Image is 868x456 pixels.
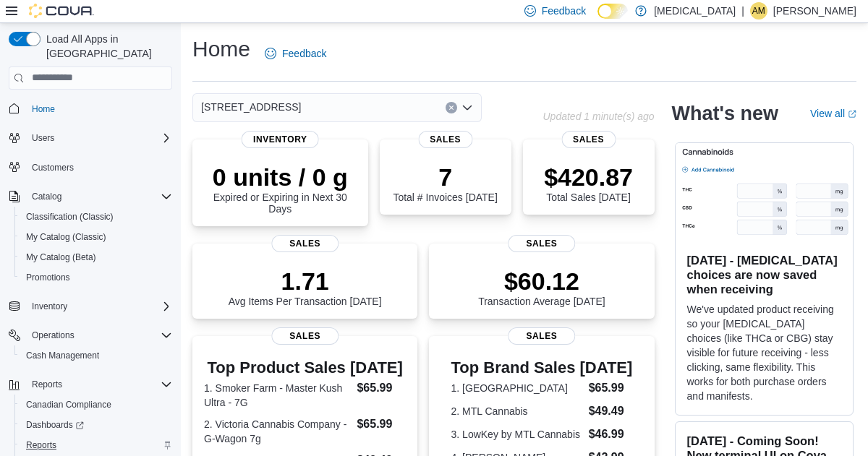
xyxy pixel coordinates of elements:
[597,4,628,19] input: Dark Mode
[20,436,172,454] span: Reports
[451,404,583,418] dt: 2. MTL Cannabis
[32,132,54,144] span: Users
[687,302,841,403] p: We've updated product receiving so your [MEDICAL_DATA] choices (like THCa or CBG) stay visible fo...
[14,207,178,227] button: Classification (Classic)
[26,272,70,283] span: Promotions
[26,159,80,176] a: Customers
[20,347,105,364] a: Cash Management
[3,374,178,395] button: Reports
[687,253,841,296] h3: [DATE] - [MEDICAL_DATA] choices are now saved when receiving
[26,100,61,118] a: Home
[26,251,96,263] span: My Catalog (Beta)
[204,417,351,446] dt: 2. Victoria Cannabis Company - G-Wagon 7g
[542,111,654,122] p: Updated 1 minute(s) ago
[589,403,633,420] dd: $49.49
[597,19,598,20] span: Dark Mode
[26,419,84,431] span: Dashboards
[192,35,250,64] h1: Home
[26,376,68,393] button: Reports
[508,327,575,345] span: Sales
[26,188,172,205] span: Catalog
[20,269,172,286] span: Promotions
[201,98,301,116] span: [STREET_ADDRESS]
[589,426,633,443] dd: $46.99
[204,359,406,377] h3: Top Product Sales [DATE]
[478,267,605,307] div: Transaction Average [DATE]
[357,416,406,433] dd: $65.99
[26,158,172,176] span: Customers
[26,399,111,410] span: Canadian Compliance
[810,108,856,119] a: View allExternal link
[750,2,767,20] div: Angus MacDonald
[242,131,319,148] span: Inventory
[14,435,178,455] button: Reports
[20,228,112,246] a: My Catalog (Classic)
[26,327,172,344] span: Operations
[446,102,457,113] button: Clear input
[14,267,178,288] button: Promotions
[3,296,178,317] button: Inventory
[282,46,326,61] span: Feedback
[26,231,106,243] span: My Catalog (Classic)
[357,379,406,397] dd: $65.99
[26,376,172,393] span: Reports
[393,163,497,203] div: Total # Invoices [DATE]
[14,247,178,267] button: My Catalog (Beta)
[26,188,67,205] button: Catalog
[26,129,60,147] button: Users
[20,416,90,434] a: Dashboards
[20,249,172,266] span: My Catalog (Beta)
[20,347,172,364] span: Cash Management
[393,163,497,192] p: 7
[20,208,172,225] span: Classification (Classic)
[451,359,633,377] h3: Top Brand Sales [DATE]
[589,379,633,397] dd: $65.99
[20,249,102,266] a: My Catalog (Beta)
[20,396,172,413] span: Canadian Compliance
[26,350,99,361] span: Cash Management
[418,131,472,148] span: Sales
[32,330,75,341] span: Operations
[20,208,119,225] a: Classification (Classic)
[3,98,178,119] button: Home
[3,157,178,178] button: Customers
[26,129,172,147] span: Users
[26,211,114,223] span: Classification (Classic)
[32,162,74,173] span: Customers
[20,416,172,434] span: Dashboards
[20,269,76,286] a: Promotions
[451,381,583,395] dt: 1. [GEOGRAPHIC_DATA]
[229,267,382,296] p: 1.71
[752,2,765,20] span: AM
[741,2,744,20] p: |
[41,32,172,61] span: Load All Apps in [GEOGRAPHIC_DATA]
[508,235,575,252] span: Sales
[20,396,117,413] a: Canadian Compliance
[14,415,178,435] a: Dashboards
[3,325,178,345] button: Operations
[32,103,55,115] span: Home
[561,131,616,148] span: Sales
[773,2,856,20] p: [PERSON_NAME]
[259,39,332,68] a: Feedback
[451,427,583,442] dt: 3. LowKey by MTL Cannabis
[20,228,172,246] span: My Catalog (Classic)
[542,4,586,18] span: Feedback
[204,163,357,215] div: Expired or Expiring in Next 30 Days
[14,227,178,247] button: My Catalog (Classic)
[26,439,56,451] span: Reports
[461,102,473,113] button: Open list of options
[32,379,62,390] span: Reports
[26,298,73,315] button: Inventory
[3,186,178,207] button: Catalog
[271,327,339,345] span: Sales
[544,163,633,192] p: $420.87
[26,327,80,344] button: Operations
[672,102,778,125] h2: What's new
[26,298,172,315] span: Inventory
[14,345,178,366] button: Cash Management
[204,381,351,410] dt: 1. Smoker Farm - Master Kush Ultra - 7G
[3,128,178,148] button: Users
[204,163,357,192] p: 0 units / 0 g
[654,2,736,20] p: [MEDICAL_DATA]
